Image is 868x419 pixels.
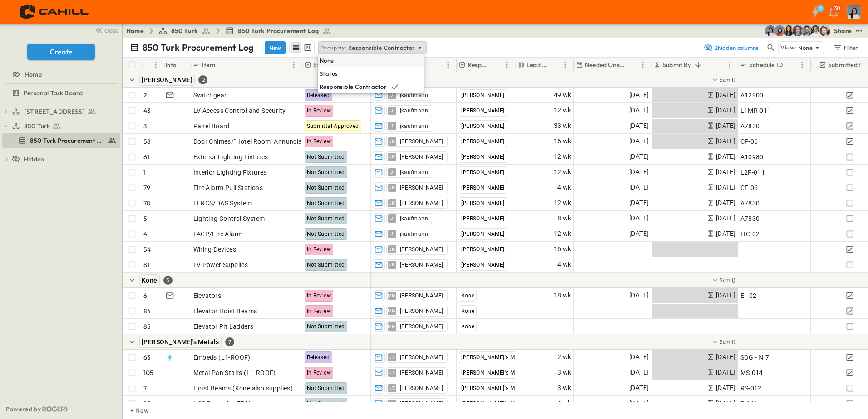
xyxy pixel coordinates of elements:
[740,199,760,208] span: A7830
[389,388,395,388] span: JT
[629,182,649,193] span: [DATE]
[193,152,268,161] span: Exterior Lighting Fixtures
[2,87,118,99] a: Personal Task Board
[390,110,393,111] span: J
[202,60,215,69] p: Item
[143,183,150,192] p: 79
[560,59,571,70] button: Menu
[143,214,147,223] p: 5
[307,246,331,253] span: In Review
[307,215,345,222] span: Not Submitted
[143,260,149,269] p: 81
[150,59,161,70] button: Menu
[629,90,649,100] span: [DATE]
[740,229,760,239] span: ITC-02
[557,398,572,409] span: 4 wk
[461,92,505,98] span: [PERSON_NAME]
[461,215,505,222] span: [PERSON_NAME]
[389,249,395,249] span: JK
[143,307,151,316] p: 84
[400,122,429,130] span: jkaufmann
[307,323,345,330] span: Not Submitted
[740,122,760,131] span: A7830
[629,198,649,208] span: [DATE]
[720,276,730,284] p: Sum
[143,353,151,362] p: 63
[321,43,346,52] p: Group by:
[288,59,299,70] button: Menu
[142,76,192,83] span: [PERSON_NAME]
[461,200,505,206] span: [PERSON_NAME]
[400,323,444,330] span: [PERSON_NAME]
[629,105,649,116] span: [DATE]
[629,229,649,239] span: [DATE]
[307,138,331,145] span: In Review
[461,107,505,114] span: [PERSON_NAME]
[289,41,315,54] div: table view
[740,168,765,177] span: L2F-011
[198,75,207,84] div: 12
[171,26,198,35] span: 850 Turk
[501,59,512,70] button: Menu
[225,337,234,346] div: 7
[629,367,649,378] span: [DATE]
[193,137,315,146] span: Door Chimes/"Hotel Room" Annunciators
[217,60,227,70] button: Sort
[461,308,475,314] span: Kone
[461,154,505,160] span: [PERSON_NAME]
[390,234,393,234] span: J
[784,60,794,70] button: Sort
[24,88,83,97] span: Personal Task Board
[740,368,763,377] span: MS-014
[792,25,803,36] img: Jared Salin (jsalin@cahill-sf.com)
[400,153,444,161] span: [PERSON_NAME]
[143,168,146,177] p: 1
[2,68,118,81] a: Home
[833,43,858,53] div: Filter
[740,183,758,192] span: CF-06
[629,398,649,409] span: [DATE]
[25,70,42,79] span: Home
[145,60,155,70] button: Sort
[716,383,735,393] span: [DATE]
[461,354,528,361] span: [PERSON_NAME]'s Metals
[143,368,154,377] p: 105
[554,244,572,254] span: 16 wk
[783,25,794,36] img: Kim Bowen (kbowen@cahill-sf.com)
[193,368,276,377] span: Metal Pan Stairs (L1-ROOF)
[716,90,735,100] span: [DATE]
[158,26,211,35] a: 850 Turk
[629,290,649,301] span: [DATE]
[11,2,99,21] img: 4f72bfc4efa7236828875bac24094a5ddb05241e32d018417354e964050affa1.png
[740,399,758,408] span: R-111
[810,25,821,36] img: Kyle Baltes (kbaltes@cahill-sf.com)
[320,69,338,78] p: Status
[400,169,429,176] span: jkaufmann
[554,229,572,239] span: 12 wk
[557,352,572,362] span: 2 wk
[348,43,415,52] p: Responsible Contractor
[834,26,852,35] div: Share
[389,264,395,265] span: JK
[2,133,120,148] div: 850 Turk Procurement Logtest
[307,123,359,129] span: Submittal Approved
[629,213,649,224] span: [DATE]
[828,60,861,69] p: Submitted?
[716,198,735,208] span: [DATE]
[716,167,735,177] span: [DATE]
[24,107,85,116] span: [STREET_ADDRESS]
[12,105,118,118] a: [STREET_ADDRESS]
[307,154,345,160] span: Not Submitted
[847,5,861,19] img: Profile Picture
[732,75,735,84] span: 0
[585,60,626,69] p: Needed Onsite
[749,60,783,69] p: Schedule ID
[400,107,429,114] span: jkaufmann
[142,338,219,346] span: [PERSON_NAME]'s Metals
[629,167,649,177] span: [DATE]
[307,370,331,376] span: In Review
[193,291,222,300] span: Elevators
[193,353,251,362] span: Embeds (L1-ROOF)
[400,385,444,392] span: [PERSON_NAME]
